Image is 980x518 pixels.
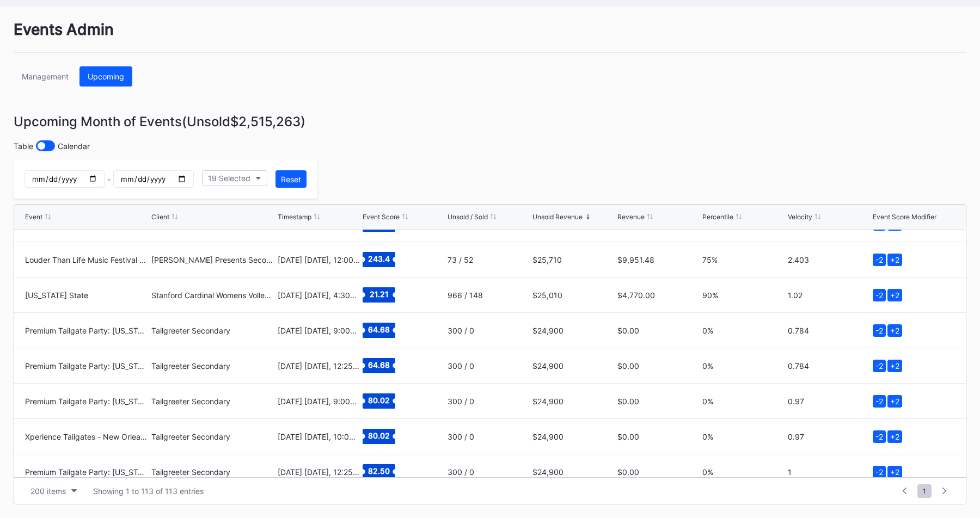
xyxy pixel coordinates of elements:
div: Tailgreeter Secondary [151,326,275,335]
div: Percentile [702,213,733,221]
div: 966 / 148 [448,291,530,300]
div: -2 [873,395,886,408]
div: $24,900 [532,326,615,335]
div: 0% [702,397,785,406]
text: 64.68 [368,360,390,369]
div: +2 [887,360,902,372]
button: Upcoming [79,66,132,87]
div: 300 / 0 [448,397,530,406]
div: $0.00 [617,361,700,371]
div: Upcoming Month of Events (Unsold $2,515,263 ) [14,114,966,129]
div: Timestamp [278,213,311,221]
div: Event [25,213,42,221]
div: $0.00 [617,432,700,441]
div: Velocity [788,213,812,221]
div: +2 [887,254,902,266]
button: 19 Selected [202,170,267,186]
div: Premium Tailgate Party: [US_STATE] City Chiefs vs. Philadelphia Eagles [25,361,149,371]
div: 19 Selected [208,174,250,183]
div: $0.00 [617,467,700,477]
div: [PERSON_NAME] Presents Secondary [151,255,275,264]
div: $25,010 [532,291,615,300]
div: +2 [887,289,902,301]
div: Premium Tailgate Party: [US_STATE] Titans vs. Los Angeles Rams [25,326,149,335]
div: -2 [873,289,886,301]
text: 80.02 [368,396,390,405]
div: [DATE] [DATE], 10:00AM [278,432,360,441]
div: 0.784 [788,361,870,371]
button: 200 items [25,484,82,498]
div: +2 [887,430,902,443]
button: Reset [275,170,307,188]
div: -2 [873,430,886,443]
div: [DATE] [DATE], 12:25PM [278,467,360,477]
div: Premium Tailgate Party: [US_STATE] City Chiefs vs. Baltimore Ravens [25,467,149,477]
div: [DATE] [DATE], 4:30PM [278,291,360,300]
text: 21.21 [369,289,388,299]
div: 90% [702,291,785,300]
div: 300 / 0 [448,432,530,441]
div: $9,951.48 [617,255,700,264]
div: Events Admin [14,20,966,53]
div: 1.02 [788,291,870,300]
div: Table Calendar [14,140,966,151]
div: $24,900 [532,397,615,406]
div: 0.784 [788,326,870,335]
div: -2 [873,466,886,478]
text: 82.50 [368,466,390,476]
div: - [24,170,194,188]
div: +2 [887,324,902,337]
div: [DATE] [DATE], 12:00PM [278,255,360,264]
div: Client [151,213,169,221]
div: 2.403 [788,255,870,264]
div: 75% [702,255,785,264]
div: 1 [788,467,870,477]
div: $24,900 [532,432,615,441]
div: 200 items [30,486,66,496]
div: Management [22,72,69,81]
text: 243.4 [368,254,390,263]
div: [DATE] [DATE], 12:25PM [278,361,360,371]
span: 1 [917,484,932,498]
div: 0% [702,432,785,441]
div: $4,770.00 [617,291,700,300]
div: 0% [702,361,785,371]
div: 0% [702,467,785,477]
div: 300 / 0 [448,326,530,335]
div: -2 [873,360,886,372]
div: $24,900 [532,361,615,371]
div: $24,900 [532,467,615,477]
div: Premium Tailgate Party: [US_STATE] Titans vs. Indianapolis Colts [25,397,149,406]
div: 0.97 [788,432,870,441]
text: 80.02 [368,431,390,440]
div: Event Score Modifier [873,213,936,221]
div: Tailgreeter Secondary [151,432,275,441]
div: Xperience Tailgates - New Orleans Saints at Seattle Seahawks [25,432,149,441]
button: Management [14,66,77,87]
text: 64.68 [368,325,390,334]
div: -2 [873,324,886,337]
div: Revenue [617,213,645,221]
div: Unsold Revenue [532,213,583,221]
div: [DATE] [DATE], 9:00AM [278,397,360,406]
div: 0.97 [788,397,870,406]
div: Reset [281,175,301,184]
div: Unsold / Sold [448,213,488,221]
div: $0.00 [617,326,700,335]
div: 300 / 0 [448,467,530,477]
div: Louder Than Life Music Festival - [DATE] [25,255,149,264]
div: 0% [702,326,785,335]
div: Stanford Cardinal Womens Volleyball Open Distribution [151,291,275,300]
div: 300 / 0 [448,361,530,371]
div: +2 [887,395,902,408]
div: $0.00 [617,397,700,406]
div: Tailgreeter Secondary [151,467,275,477]
div: 73 / 52 [448,255,530,264]
div: Event Score [363,213,400,221]
div: Showing 1 to 113 of 113 entries [93,486,204,496]
div: [DATE] [DATE], 9:00AM [278,326,360,335]
div: -2 [873,254,886,266]
div: Upcoming [88,72,124,81]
